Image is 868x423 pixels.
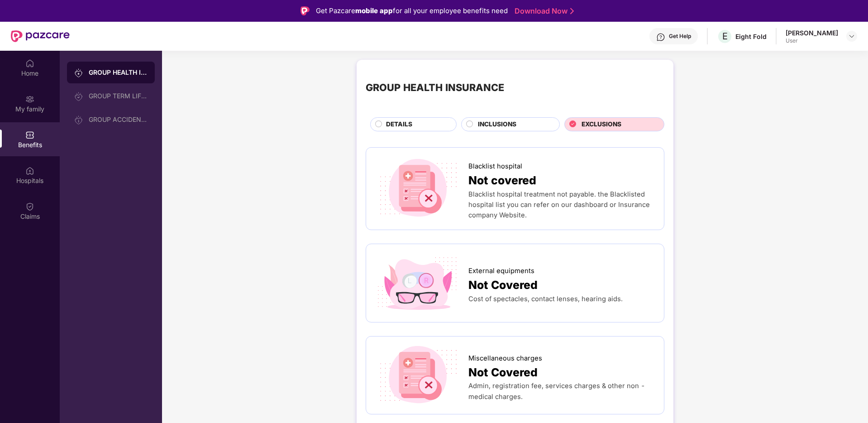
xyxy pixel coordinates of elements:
[582,120,621,130] span: EXCLUSIONS
[735,32,767,41] div: Eight Fold
[89,92,148,100] div: GROUP TERM LIFE INSURANCE
[468,382,645,400] span: Admin, registration fee, services charges & other non - medical charges.
[25,95,34,104] img: svg+xml;base64,PHN2ZyB3aWR0aD0iMjAiIGhlaWdodD0iMjAiIHZpZXdCb3g9IjAgMCAyMCAyMCIgZmlsbD0ibm9uZSIgeG...
[570,6,574,16] img: Stroke
[468,364,538,381] span: Not Covered
[316,5,508,16] div: Get Pazcare for all your employee benefits need
[11,30,70,42] img: New Pazcare Logo
[25,130,34,139] img: svg+xml;base64,PHN2ZyBpZD0iQmVuZWZpdHMiIHhtbG5zPSJodHRwOi8vd3d3LnczLm9yZy8yMDAwL3N2ZyIgd2lkdGg9Ij...
[366,80,504,95] div: GROUP HEALTH INSURANCE
[89,116,148,123] div: GROUP ACCIDENTAL INSURANCE
[515,6,571,16] a: Download Now
[786,29,838,37] div: [PERSON_NAME]
[848,33,855,40] img: svg+xml;base64,PHN2ZyBpZD0iRHJvcGRvd24tMzJ4MzIiIHhtbG5zPSJodHRwOi8vd3d3LnczLm9yZy8yMDAwL3N2ZyIgd2...
[468,353,542,364] span: Miscellaneous charges
[375,346,461,405] img: icon
[25,166,34,175] img: svg+xml;base64,PHN2ZyBpZD0iSG9zcGl0YWxzIiB4bWxucz0iaHR0cDovL3d3dy53My5vcmcvMjAwMC9zdmciIHdpZHRoPS...
[656,33,665,42] img: svg+xml;base64,PHN2ZyBpZD0iSGVscC0zMngzMiIgeG1sbnM9Imh0dHA6Ly93d3cudzMub3JnLzIwMDAvc3ZnIiB3aWR0aD...
[468,161,522,172] span: Blacklist hospital
[468,266,534,276] span: External equipments
[468,190,650,219] span: Blacklist hospital treatment not payable. the Blacklisted hospital list you can refer on our dash...
[722,31,728,42] span: E
[74,68,83,77] img: svg+xml;base64,PHN2ZyB3aWR0aD0iMjAiIGhlaWdodD0iMjAiIHZpZXdCb3g9IjAgMCAyMCAyMCIgZmlsbD0ibm9uZSIgeG...
[468,295,623,303] span: Cost of spectacles, contact lenses, hearing aids.
[25,59,34,68] img: svg+xml;base64,PHN2ZyBpZD0iSG9tZSIgeG1sbnM9Imh0dHA6Ly93d3cudzMub3JnLzIwMDAvc3ZnIiB3aWR0aD0iMjAiIG...
[375,159,461,218] img: icon
[355,6,393,15] strong: mobile app
[25,202,34,211] img: svg+xml;base64,PHN2ZyBpZD0iQ2xhaW0iIHhtbG5zPSJodHRwOi8vd3d3LnczLm9yZy8yMDAwL3N2ZyIgd2lkdGg9IjIwIi...
[375,253,461,313] img: icon
[386,120,412,130] span: DETAILS
[478,120,516,130] span: INCLUSIONS
[89,68,148,77] div: GROUP HEALTH INSURANCE
[74,115,83,125] img: svg+xml;base64,PHN2ZyB3aWR0aD0iMjAiIGhlaWdodD0iMjAiIHZpZXdCb3g9IjAgMCAyMCAyMCIgZmlsbD0ibm9uZSIgeG...
[300,6,310,15] img: Logo
[468,172,536,189] span: Not covered
[669,33,691,40] div: Get Help
[468,276,538,294] span: Not Covered
[786,37,838,44] div: User
[74,92,83,101] img: svg+xml;base64,PHN2ZyB3aWR0aD0iMjAiIGhlaWdodD0iMjAiIHZpZXdCb3g9IjAgMCAyMCAyMCIgZmlsbD0ibm9uZSIgeG...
